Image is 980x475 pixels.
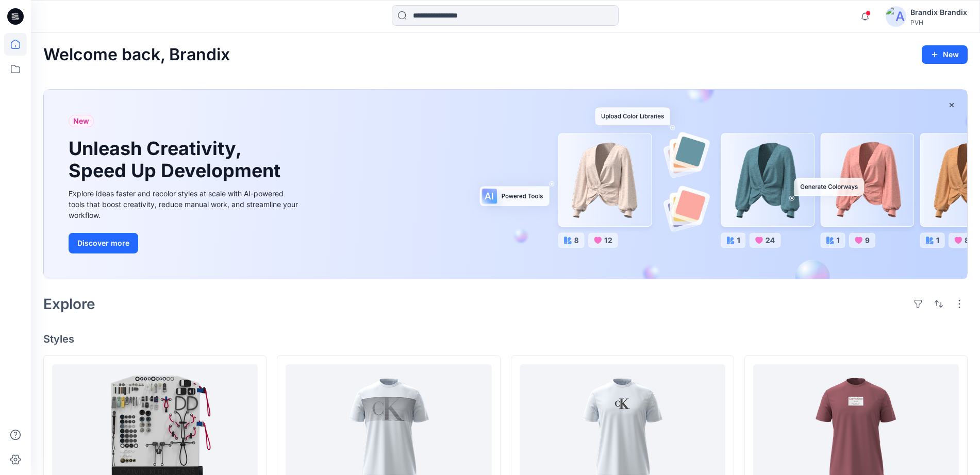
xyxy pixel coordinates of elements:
[69,233,301,253] a: Discover more
[910,19,967,26] div: PVH
[69,233,138,253] button: Discover more
[886,6,906,27] img: avatar
[43,333,968,345] h4: Styles
[910,6,967,19] div: Brandix Brandix
[43,296,95,312] h2: Explore
[73,115,89,127] span: New
[69,188,301,220] div: Explore ideas faster and recolor styles at scale with AI-powered tools that boost creativity, red...
[69,138,285,182] h1: Unleash Creativity, Speed Up Development
[43,45,230,64] h2: Welcome back, Brandix
[922,45,968,64] button: New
